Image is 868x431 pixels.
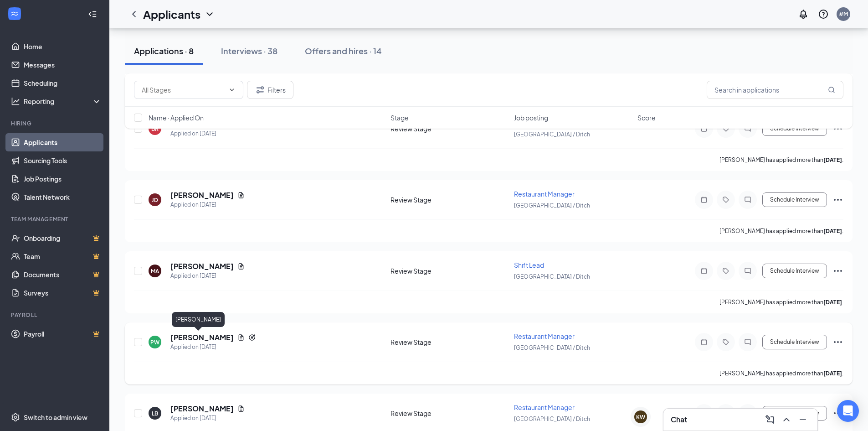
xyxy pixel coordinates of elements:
svg: Collapse [88,10,97,19]
div: Review Stage [390,266,508,275]
button: Schedule Interview [762,335,827,349]
h5: [PERSON_NAME] [170,332,234,343]
span: Score [637,113,656,122]
a: Job Postings [24,170,102,188]
svg: Document [237,192,245,199]
svg: WorkstreamLogo [10,9,19,18]
b: [DATE] [823,370,842,377]
div: Reporting [24,97,102,106]
svg: Ellipses [832,337,843,348]
div: Applied on [DATE] [170,343,256,352]
svg: Ellipses [832,265,843,276]
h1: Applicants [143,6,200,22]
button: Filter Filters [247,81,293,99]
div: Review Stage [390,195,508,204]
div: KW [636,413,645,421]
span: Stage [390,113,409,122]
svg: ChatInactive [742,338,753,346]
svg: Reapply [248,334,256,341]
svg: Note [699,196,709,203]
p: [PERSON_NAME] has applied more than . [719,298,843,306]
div: Applied on [DATE] [170,414,245,423]
span: Restaurant Manager [514,403,575,411]
div: PW [150,338,159,346]
div: Review Stage [390,409,508,418]
span: Shift Lead [514,261,544,269]
b: [DATE] [823,228,842,234]
div: Review Stage [390,338,508,347]
svg: Ellipses [832,408,843,419]
svg: ChevronDown [228,86,236,93]
div: Switch to admin view [24,413,87,422]
svg: Filter [255,84,266,95]
svg: ChatInactive [742,267,753,275]
svg: Notifications [798,9,809,20]
h3: Chat [671,415,687,425]
div: Applied on [DATE] [170,271,245,280]
div: MA [151,267,159,275]
h5: [PERSON_NAME] [170,261,234,271]
svg: Document [237,405,245,412]
div: [PERSON_NAME] [172,312,225,327]
div: Applications · 8 [134,45,194,57]
span: Name · Applied On [149,113,204,122]
svg: MagnifyingGlass [828,86,835,93]
svg: Tag [720,338,731,346]
svg: QuestionInfo [818,9,829,20]
svg: Note [699,267,709,275]
svg: Analysis [11,97,20,106]
svg: ChevronLeft [128,9,139,20]
b: [DATE] [823,156,842,163]
button: Minimize [796,412,810,427]
svg: Ellipses [832,194,843,205]
div: Open Intercom Messenger [837,400,859,422]
input: All Stages [142,85,225,95]
a: OnboardingCrown [24,229,102,247]
div: Team Management [11,215,100,223]
svg: Tag [720,267,731,275]
span: Restaurant Manager [514,332,575,340]
div: Interviews · 38 [221,45,277,57]
svg: Note [699,338,709,346]
a: SurveysCrown [24,284,102,302]
svg: Minimize [797,414,808,425]
div: Payroll [11,311,100,319]
a: Sourcing Tools [24,151,102,170]
div: #M [839,10,848,18]
h5: [PERSON_NAME] [170,190,234,200]
div: Applied on [DATE] [170,200,245,209]
svg: ChevronUp [781,414,792,425]
a: TeamCrown [24,247,102,265]
svg: Settings [11,413,20,422]
button: Schedule Interview [762,192,827,207]
b: [DATE] [823,299,842,306]
svg: ChatInactive [742,196,753,203]
span: Job posting [514,113,548,122]
a: Home [24,37,102,56]
svg: ChevronDown [204,9,215,20]
button: ComposeMessage [763,412,777,427]
div: Hiring [11,119,100,127]
a: Scheduling [24,74,102,92]
a: Talent Network [24,188,102,206]
button: Schedule Interview [762,264,827,278]
span: Restaurant Manager [514,190,575,198]
button: ChevronUp [779,412,794,427]
div: Offers and hires · 14 [305,45,382,57]
h5: [PERSON_NAME] [170,404,234,414]
span: [GEOGRAPHIC_DATA] / Ditch [514,202,590,209]
a: PayrollCrown [24,325,102,343]
p: [PERSON_NAME] has applied more than . [719,156,843,164]
svg: Document [237,263,245,270]
a: DocumentsCrown [24,265,102,284]
div: JD [152,196,158,204]
button: Schedule Interview [762,406,827,421]
svg: ComposeMessage [765,414,776,425]
span: [GEOGRAPHIC_DATA] / Ditch [514,273,590,280]
a: Applicants [24,133,102,151]
input: Search in applications [707,81,843,99]
span: [GEOGRAPHIC_DATA] / Ditch [514,344,590,351]
div: LB [152,410,158,417]
span: [GEOGRAPHIC_DATA] / Ditch [514,415,590,422]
